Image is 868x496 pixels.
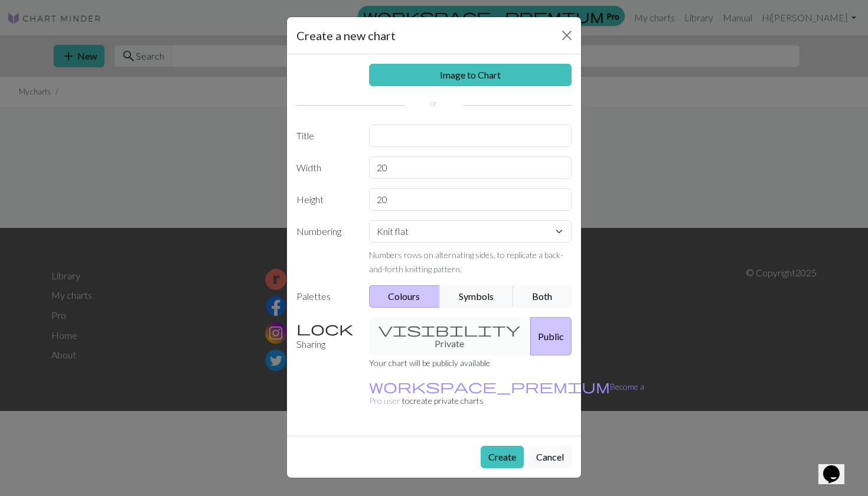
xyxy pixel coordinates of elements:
button: Close [557,26,576,45]
small: Numbers rows on alternating sides, to replicate a back-and-forth knitting pattern. [369,250,563,274]
label: Height [289,188,362,211]
h5: Create a new chart [296,27,396,44]
label: Sharing [289,317,362,355]
small: to create private charts [369,381,644,406]
a: Become a Pro user [369,381,644,406]
a: Image to Chart [369,64,572,86]
button: Both [513,285,572,308]
button: Colours [369,285,440,308]
small: Your chart will be publicly available [369,358,490,368]
label: Numbering [289,220,362,276]
button: Public [530,317,572,355]
iframe: chat widget [818,449,856,484]
label: Width [289,156,362,179]
button: Cancel [528,446,572,468]
label: Palettes [289,285,362,308]
button: Symbols [439,285,514,308]
span: workspace_premium [369,378,610,394]
button: Create [481,446,524,468]
label: Title [289,125,362,147]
